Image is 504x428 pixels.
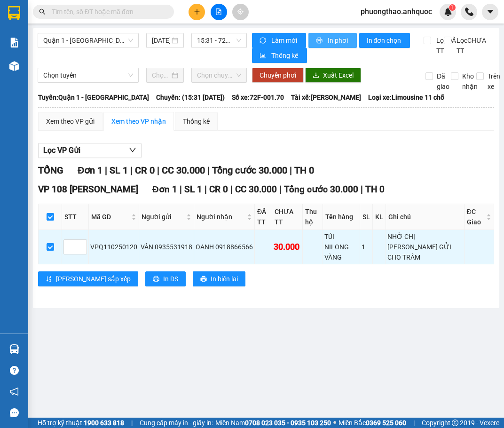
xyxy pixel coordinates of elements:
strong: 0369 525 060 [366,419,406,427]
span: Chọn chuyến [197,68,242,82]
th: KL [373,204,386,230]
span: Gửi: [8,9,23,19]
div: VÂN [8,64,103,76]
button: caret-down [482,4,498,20]
span: sort-ascending [46,276,52,283]
span: file-add [215,8,222,15]
span: aim [237,8,244,15]
span: printer [153,276,159,283]
span: In đơn chọn [367,35,403,46]
img: warehouse-icon [9,61,19,71]
span: Tổng cước 30.000 [212,165,287,176]
span: Tài xế: [PERSON_NAME] [291,92,361,103]
div: Thống kê [183,116,210,127]
img: solution-icon [9,38,19,48]
span: search [39,8,46,15]
span: | [230,184,233,195]
span: Trên xe [484,71,504,92]
span: Mã GD [91,212,129,222]
span: | [207,165,210,176]
span: Miền Bắc [339,418,406,428]
span: SL 1 [110,165,128,176]
img: logo-vxr [8,6,20,20]
td: VPQ110250120 [89,230,139,264]
span: Hỗ trợ kỹ thuật: [38,418,124,428]
button: downloadXuất Excel [305,68,361,83]
th: STT [62,204,89,230]
span: CR 0 [135,165,155,176]
img: icon-new-feature [444,8,452,16]
span: Đơn 1 [78,165,102,176]
span: | [361,184,363,195]
span: copyright [452,420,458,426]
span: In biên lai [211,274,238,284]
div: 0918866566 [110,42,186,55]
span: | [180,184,182,195]
span: down [129,146,136,154]
input: 12/10/2025 [152,35,170,46]
button: printerIn biên lai [193,271,245,286]
span: Người nhận [197,212,245,222]
span: CC 30.000 [162,165,205,176]
div: 1 [362,242,371,252]
span: In DS [163,274,178,284]
div: Xem theo VP nhận [111,116,166,127]
div: Xem theo VP gửi [46,116,94,127]
span: Nhận: [110,9,133,19]
th: Ghi chú [386,204,465,230]
span: | [205,184,207,195]
div: NHỜ CHỊ [PERSON_NAME] GỬI CHO TRÂM [387,231,463,262]
span: | [290,165,292,176]
input: Tìm tên, số ĐT hoặc mã đơn [52,7,163,17]
span: SL 1 [184,184,202,195]
span: Lọc CHƯA TT [453,35,488,56]
span: bar-chart [260,52,268,60]
span: Cung cấp máy in - giấy in: [140,418,213,428]
strong: 1900 633 818 [84,419,124,427]
span: CR 0 [209,184,228,195]
div: VÂN 0935531918 [141,242,192,252]
span: Miền Nam [215,418,331,428]
span: Chọn tuyến [43,68,133,82]
span: Quận 1 - Vũng Tàu [43,33,133,48]
span: | [279,184,282,195]
button: Lọc VP Gửi [38,143,142,158]
th: ĐÃ TT [255,204,272,230]
span: | [413,418,415,428]
span: message [10,408,19,417]
span: 15:31 - 72F-001.70 [197,33,242,48]
span: In phơi [328,35,349,46]
span: printer [316,37,324,45]
span: Lọc VP Gửi [43,144,80,156]
span: CC 30.000 [235,184,277,195]
span: TỔNG [38,165,63,176]
span: | [131,418,133,428]
button: bar-chartThống kê [252,48,307,63]
button: printerIn DS [145,271,186,286]
button: Chuyển phơi [252,68,304,83]
span: | [130,165,133,176]
span: ⚪️ [333,421,336,425]
span: plus [194,8,200,15]
th: Tên hàng [323,204,361,230]
span: Đã giao [433,71,453,92]
span: Kho nhận [458,71,481,92]
button: plus [189,4,205,20]
div: OANH 0918866566 [196,242,253,252]
sup: 1 [449,4,456,11]
span: Loại xe: Limousine 11 chỗ [368,92,444,103]
span: | [157,165,159,176]
button: file-add [211,4,227,20]
div: 30.000 [274,240,301,254]
span: Xuất Excel [323,70,354,80]
span: download [313,72,319,79]
span: ĐC Giao [467,206,484,227]
span: phuongthao.anhquoc [353,6,440,17]
span: Thống kê [271,50,299,61]
div: OANH [110,31,186,42]
span: 1 [450,4,454,11]
div: VPQ110250120 [90,242,137,252]
span: [PERSON_NAME] sắp xếp [56,274,131,284]
span: | [105,165,107,176]
th: SL [360,204,373,230]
